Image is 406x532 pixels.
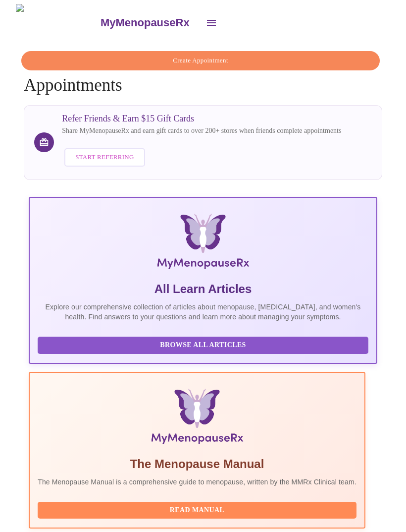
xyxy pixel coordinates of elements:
[38,337,368,354] button: Browse All Articles
[48,339,358,352] span: Browse All Articles
[200,11,223,35] button: open drawer
[90,214,316,273] img: MyMenopauseRx Logo
[24,51,382,95] h4: Appointments
[38,340,371,349] a: Browse All Articles
[62,143,147,172] a: Start Referring
[88,389,305,448] img: Menopause Manual
[38,505,359,514] a: Read Manual
[21,51,380,70] button: Create Appointment
[64,148,145,167] button: Start Referring
[75,152,134,163] span: Start Referring
[48,504,347,517] span: Read Manual
[99,5,199,40] a: MyMenopauseRx
[38,502,356,519] button: Read Manual
[62,126,341,136] p: Share MyMenopauseRx and earn gift cards to over 200+ stores when friends complete appointments
[38,302,368,322] p: Explore our comprehensive collection of articles about menopause, [MEDICAL_DATA], and women's hea...
[38,456,356,472] h5: The Menopause Manual
[38,477,356,487] p: The Menopause Manual is a comprehensive guide to menopause, written by the MMRx Clinical team.
[62,114,341,124] h3: Refer Friends & Earn $15 Gift Cards
[38,281,368,297] h5: All Learn Articles
[101,16,190,29] h3: MyMenopauseRx
[16,4,99,41] img: MyMenopauseRx Logo
[33,55,368,66] span: Create Appointment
